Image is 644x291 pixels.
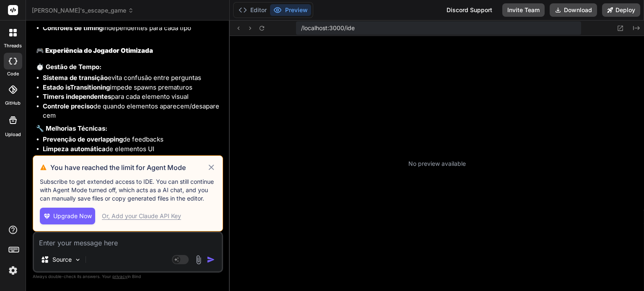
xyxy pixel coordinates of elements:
strong: Controle preciso [43,102,93,110]
li: de feedbacks [43,135,221,144]
span: [PERSON_NAME]'s_escape_game [32,6,134,15]
button: Upgrade Now [40,208,95,224]
span: Upgrade Now [53,212,92,220]
button: Editor [235,4,270,16]
div: Or, Add your Claude API Key [102,212,181,220]
strong: Sistema de transição [43,74,108,82]
label: threads [4,42,22,49]
p: No preview available [408,160,466,168]
p: Source [52,255,72,264]
button: Preview [270,4,311,16]
button: Invite Team [502,3,545,17]
strong: Prevenção de overlapping [43,135,123,143]
img: icon [207,255,215,264]
strong: Estado isTransitioning [43,83,110,91]
h3: You have reached the limit for Agent Mode [50,162,207,173]
span: privacy [112,274,127,279]
strong: ⏱️ Gestão de Tempo: [36,63,101,71]
strong: Timers independentes [43,93,111,100]
strong: Limpeza automática [43,145,106,153]
img: attachment [194,255,203,265]
span: /localhost:3000/ide [301,24,355,32]
li: para cada elemento visual [43,92,221,102]
label: GitHub [5,100,21,107]
li: de elementos UI [43,144,221,154]
strong: Estados consistentes [43,154,108,162]
label: Upload [5,131,21,138]
button: Deploy [602,3,640,17]
strong: 🔧 Melhorias Técnicas: [36,124,107,132]
p: Always double-check its answers. Your in Bind [33,273,223,281]
li: entre transições [43,154,221,163]
img: settings [6,263,20,278]
strong: Controles de timing [43,24,103,32]
li: impede spawns prematuros [43,83,221,93]
li: evita confusão entre perguntas [43,73,221,83]
img: Pick Models [74,256,81,263]
button: Download [550,3,597,17]
label: code [7,70,19,77]
li: independentes para cada tipo [43,23,221,33]
p: Subscribe to get extended access to IDE. You can still continue with Agent Mode turned off, which... [40,178,216,203]
strong: 🎮 Experiência do Jogador Otimizada [36,46,153,54]
li: de quando elementos aparecem/desaparecem [43,102,221,121]
div: Discord Support [441,3,497,17]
